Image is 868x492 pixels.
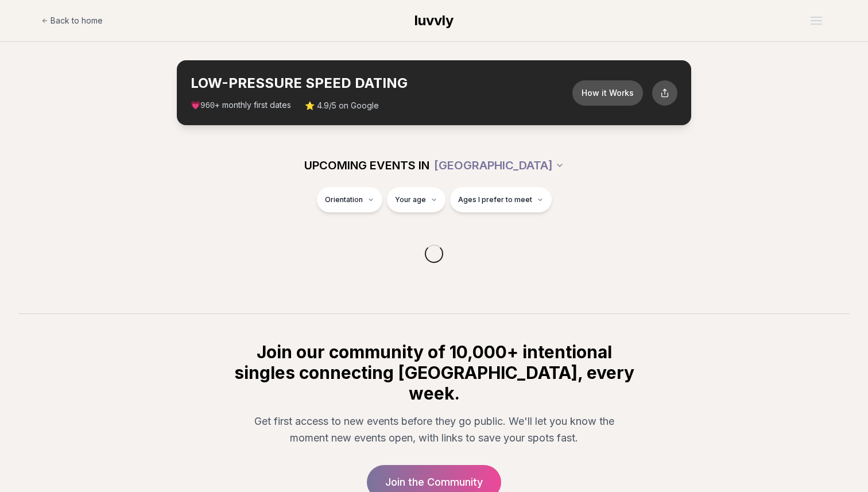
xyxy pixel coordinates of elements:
[317,187,382,212] button: Orientation
[806,12,827,29] button: Open menu
[200,101,215,110] span: 960
[41,9,103,32] a: Back to home
[191,99,291,111] span: 💗 + monthly first dates
[325,195,363,204] span: Orientation
[232,342,636,404] h2: Join our community of 10,000+ intentional singles connecting [GEOGRAPHIC_DATA], every week.
[572,80,643,106] button: How it Works
[305,100,379,111] span: ⭐ 4.9/5 on Google
[434,153,564,178] button: [GEOGRAPHIC_DATA]
[414,12,454,29] span: luvvly
[387,187,445,212] button: Your age
[51,15,103,26] span: Back to home
[241,413,627,447] p: Get first access to new events before they go public. We'll let you know the moment new events op...
[395,195,426,204] span: Your age
[458,195,532,204] span: Ages I prefer to meet
[414,11,454,30] a: luvvly
[191,74,572,92] h2: LOW-PRESSURE SPEED DATING
[450,187,552,212] button: Ages I prefer to meet
[304,157,429,173] span: UPCOMING EVENTS IN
